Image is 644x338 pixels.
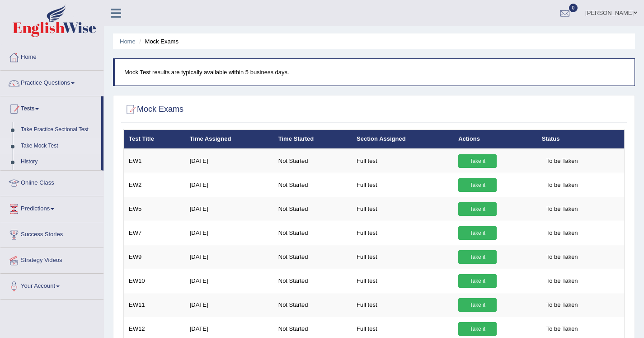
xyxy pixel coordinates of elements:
td: Full test [352,245,453,269]
td: Full test [352,173,453,197]
a: Your Account [0,274,103,296]
span: To be Taken [542,202,583,216]
th: Status [537,130,625,149]
td: EW9 [124,245,185,269]
td: EW5 [124,197,185,221]
span: To be Taken [542,298,583,312]
td: EW1 [124,149,185,173]
a: Predictions [0,196,103,219]
a: Online Class [0,171,103,193]
td: Not Started [273,149,352,173]
a: Take Practice Sectional Test [17,122,101,138]
a: Take it [458,202,497,216]
td: [DATE] [185,293,273,317]
td: EW11 [124,293,185,317]
td: Not Started [273,269,352,293]
td: Not Started [273,221,352,245]
td: Not Started [273,245,352,269]
td: Full test [352,293,453,317]
td: EW2 [124,173,185,197]
th: Time Started [273,130,352,149]
a: Take it [458,322,497,336]
a: Tests [0,96,101,119]
td: [DATE] [185,245,273,269]
span: To be Taken [542,154,583,168]
span: To be Taken [542,226,583,240]
td: Full test [352,149,453,173]
td: Full test [352,269,453,293]
a: Take it [458,154,497,168]
h2: Mock Exams [123,103,183,116]
td: EW7 [124,221,185,245]
td: Not Started [273,293,352,317]
a: Take it [458,274,497,288]
li: Mock Exams [137,37,179,46]
span: 0 [569,4,578,12]
td: [DATE] [185,149,273,173]
th: Test Title [124,130,185,149]
span: To be Taken [542,322,583,336]
a: Take it [458,178,497,192]
a: Take it [458,226,497,240]
a: Take Mock Test [17,138,101,154]
td: [DATE] [185,269,273,293]
td: [DATE] [185,173,273,197]
span: To be Taken [542,250,583,264]
a: Home [120,38,136,45]
th: Section Assigned [352,130,453,149]
a: History [17,154,101,170]
a: Take it [458,250,497,264]
td: EW10 [124,269,185,293]
td: Not Started [273,197,352,221]
th: Actions [453,130,536,149]
td: Full test [352,197,453,221]
td: Full test [352,221,453,245]
span: To be Taken [542,274,583,288]
a: Home [0,45,103,67]
a: Take it [458,298,497,312]
td: Not Started [273,173,352,197]
a: Strategy Videos [0,248,103,271]
a: Practice Questions [0,71,103,93]
span: To be Taken [542,178,583,192]
td: [DATE] [185,197,273,221]
td: [DATE] [185,221,273,245]
th: Time Assigned [185,130,273,149]
a: Success Stories [0,222,103,245]
p: Mock Test results are typically available within 5 business days. [124,68,625,76]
